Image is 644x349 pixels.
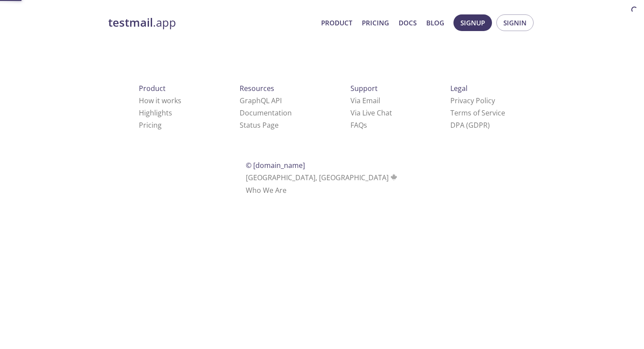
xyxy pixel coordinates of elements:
a: Product [321,17,352,28]
span: Signin [503,17,527,28]
a: Pricing [139,120,162,130]
span: s [364,120,367,130]
button: Signup [453,14,492,31]
a: Docs [399,17,417,28]
span: [GEOGRAPHIC_DATA], [GEOGRAPHIC_DATA] [246,173,399,182]
span: Support [350,84,378,93]
a: Who We Are [246,185,287,195]
span: Signup [460,17,485,28]
a: FAQ [350,120,367,130]
a: DPA (GDPR) [450,120,490,130]
a: Privacy Policy [450,96,495,105]
a: Terms of Service [450,108,505,118]
strong: testmail [108,15,153,30]
a: How it works [139,96,181,105]
span: © [DOMAIN_NAME] [246,161,305,170]
a: Blog [426,17,444,28]
a: Via Email [350,96,380,105]
a: GraphQL API [240,96,282,105]
a: Pricing [362,17,389,28]
a: testmail.app [108,15,314,30]
a: Documentation [240,108,292,118]
a: Via Live Chat [350,108,392,118]
a: Highlights [139,108,172,118]
a: Status Page [240,120,279,130]
span: Resources [240,84,274,93]
span: Legal [450,84,467,93]
button: Signin [496,14,534,31]
span: Product [139,84,166,93]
